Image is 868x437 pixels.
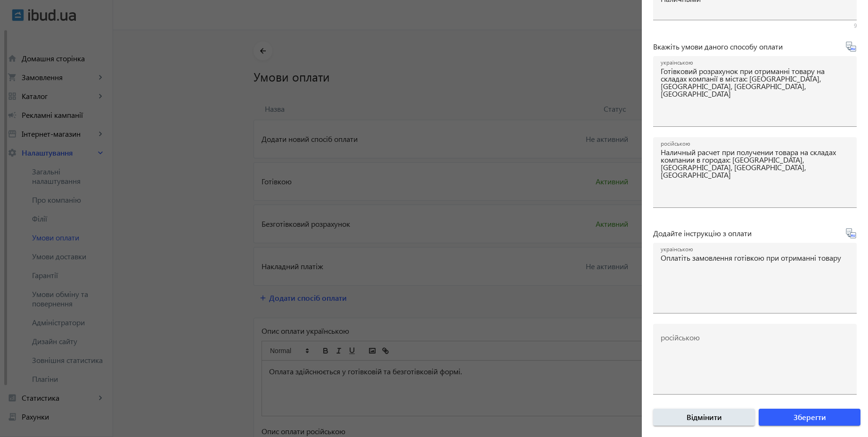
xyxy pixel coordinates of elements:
[845,228,857,239] svg-icon: Перекласти на рос.
[845,41,857,52] svg-icon: Перекласти на рос.
[759,409,860,426] button: Зберегти
[794,412,826,422] span: Зберегти
[687,412,722,422] span: Відмінити
[653,409,755,426] button: Відмінити
[653,41,783,52] span: Вкажіть умови даного способу оплати
[661,332,700,342] mat-label: російською
[661,140,690,148] mat-label: російською
[653,228,752,239] span: Додайте інструкцію з оплати
[661,59,693,66] mat-label: українською
[661,246,693,253] mat-label: українською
